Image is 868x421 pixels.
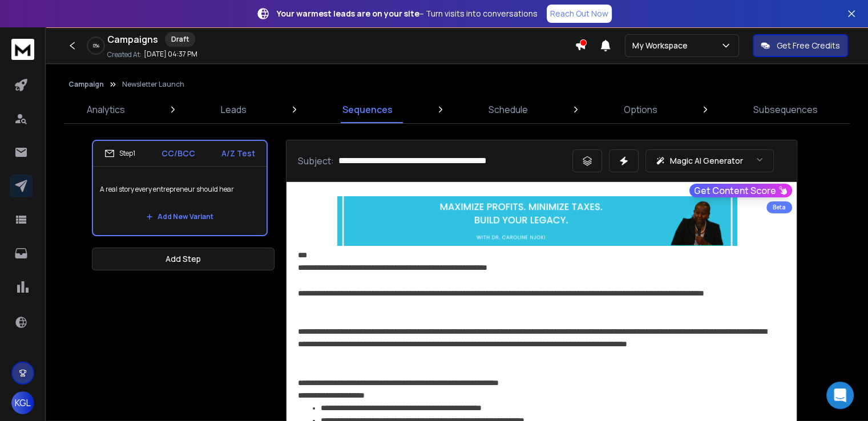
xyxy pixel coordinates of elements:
[100,173,260,205] p: A real story every entrepreneur should hear
[617,96,664,123] a: Options
[214,96,253,123] a: Leads
[68,80,104,89] button: Campaign
[624,103,657,116] p: Options
[753,34,848,57] button: Get Free Credits
[93,42,99,49] p: 0 %
[753,103,818,116] p: Subsequences
[632,40,692,51] p: My Workspace
[746,96,825,123] a: Subsequences
[11,391,34,414] button: KGL
[122,80,184,89] p: Newsletter Launch
[766,201,792,213] div: Beta
[277,8,419,19] strong: Your warmest leads are on your site
[162,148,195,159] p: CC/BCC
[11,39,34,60] img: logo
[298,154,334,168] p: Subject:
[144,50,197,59] p: [DATE] 04:37 PM
[92,140,268,236] li: Step1CC/BCCA/Z TestA real story every entrepreneur should hearAdd New Variant
[92,248,274,270] button: Add Step
[221,103,247,116] p: Leads
[221,148,255,159] p: A/Z Test
[104,148,135,159] div: Step 1
[670,155,743,167] p: Magic AI Generator
[342,103,393,116] p: Sequences
[165,32,195,47] div: Draft
[137,205,223,228] button: Add New Variant
[87,103,125,116] p: Analytics
[777,40,840,51] p: Get Free Credits
[488,103,528,116] p: Schedule
[336,96,399,123] a: Sequences
[277,8,538,19] p: – Turn visits into conversations
[547,5,612,23] a: Reach Out Now
[482,96,535,123] a: Schedule
[645,149,774,172] button: Magic AI Generator
[826,382,854,409] div: Open Intercom Messenger
[689,184,792,197] button: Get Content Score
[80,96,132,123] a: Analytics
[107,50,142,59] p: Created At:
[550,8,608,19] p: Reach Out Now
[107,33,158,46] h1: Campaigns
